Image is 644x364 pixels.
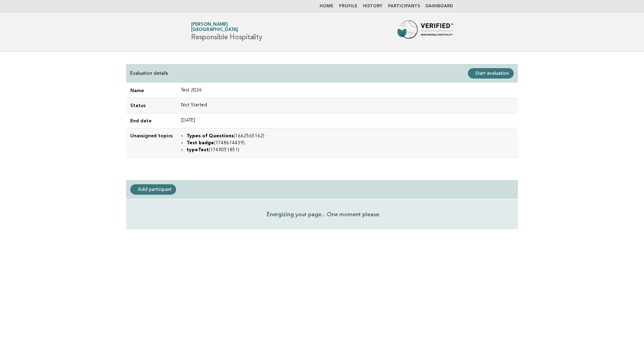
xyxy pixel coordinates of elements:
td: Name [126,83,177,98]
a: Home [320,4,333,8]
p: Energizing your page... One moment please. [267,210,380,218]
a: Participants [388,4,420,8]
td: End date [126,113,177,128]
td: Unassigned topics [126,128,177,157]
a: Start evaluation [468,68,514,79]
td: Status [126,98,177,113]
td: Test 2026 [177,83,518,98]
p: Evaluation details [130,70,168,76]
strong: Types of Questions [187,134,234,138]
li: (1749051851) [187,146,514,153]
li: (1662565162) [187,132,514,139]
h1: Responsible Hospitality [191,23,262,41]
a: Add participant [130,184,176,195]
a: Dashboard [426,4,453,8]
a: [PERSON_NAME][GEOGRAPHIC_DATA] [191,22,238,32]
img: Forbes Travel Guide [397,21,453,43]
li: (1748614439) [187,139,514,146]
span: [GEOGRAPHIC_DATA] [191,28,238,32]
td: [DATE] [177,113,518,128]
strong: typeTest [187,148,209,152]
a: Profile [339,4,357,8]
a: History [363,4,382,8]
strong: Test badge [187,141,214,145]
td: Not Started [177,98,518,113]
